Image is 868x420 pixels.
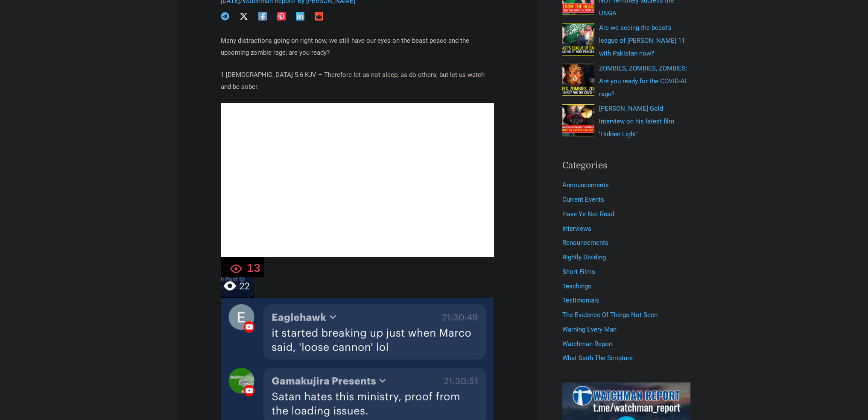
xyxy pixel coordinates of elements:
[221,69,494,93] p: 1 [DEMOGRAPHIC_DATA] 5:6 KJV – Therefore let us not sleep, as do others; but let us watch and be ...
[599,105,674,138] a: [PERSON_NAME] Gold interview on his latest film ‘Hidden Light’
[562,196,604,203] a: Current Events
[599,24,685,57] a: Are we seeing the beast’s league of [PERSON_NAME] 11 with Pakistan now?
[562,297,599,304] a: Testimonials
[221,103,494,257] iframe: 2025-09-19 21-05-57
[240,12,248,21] a: Twitter / X
[562,179,690,364] nav: Categories
[562,239,608,247] a: Renouncements
[315,12,323,21] a: Reddit
[599,65,687,98] a: ZOMBIES, ZOMBIES, ZOMBIES: Are you ready for the COVID-AI rage?
[562,282,591,290] a: Teachings
[221,35,494,59] p: Many distractions going on right now, we still have our eyes on the beast peace and the upcoming ...
[258,12,267,21] a: Facebook
[562,181,609,189] a: Announcements
[562,253,606,261] a: Rightly Dividing
[562,210,614,218] a: Have Ye Not Read
[277,12,286,21] a: Pinterest
[562,340,613,348] a: Watchman Report
[562,268,595,276] a: Short Films
[562,311,658,319] a: The Evidence Of Things Not Seen
[562,326,617,333] a: Warning Every Man
[562,354,633,362] a: What Saith The Scripture
[562,225,591,232] a: Interviews
[562,159,690,173] h2: Categories
[221,12,229,21] a: Telegram
[296,12,304,21] a: Linkedin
